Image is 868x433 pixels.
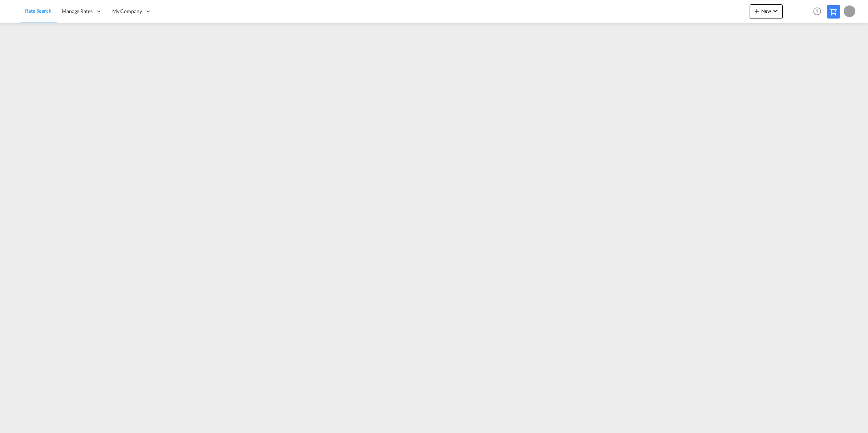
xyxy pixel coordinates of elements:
span: Help [811,5,823,17]
span: New [753,8,780,14]
md-icon: icon-plus 400-fg [753,7,761,15]
md-icon: icon-chevron-down [771,7,780,15]
div: Help [811,5,827,18]
span: My Company [112,8,142,15]
span: Manage Rates [62,8,93,15]
button: icon-plus 400-fgNewicon-chevron-down [750,4,783,19]
span: Rate Search [25,8,52,14]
